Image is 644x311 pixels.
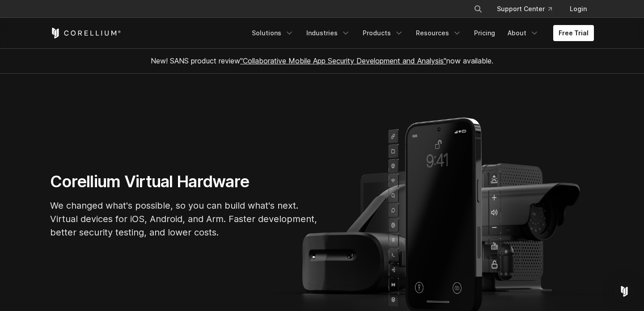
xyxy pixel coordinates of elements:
a: Products [357,25,409,41]
a: Solutions [246,25,299,41]
p: We changed what's possible, so you can build what's next. Virtual devices for iOS, Android, and A... [50,199,318,239]
div: Navigation Menu [246,25,594,41]
button: Search [470,1,486,17]
a: Login [563,1,594,17]
span: New! SANS product review now available. [151,56,493,65]
a: Industries [301,25,356,41]
a: Resources [411,25,467,41]
div: Navigation Menu [463,1,594,17]
a: "Collaborative Mobile App Security Development and Analysis" [240,56,446,65]
a: Support Center [490,1,559,17]
div: Open Intercom Messenger [614,281,635,302]
a: About [502,25,544,41]
h1: Corellium Virtual Hardware [50,172,318,192]
a: Pricing [469,25,500,41]
a: Free Trial [553,25,594,41]
a: Corellium Home [50,28,121,38]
